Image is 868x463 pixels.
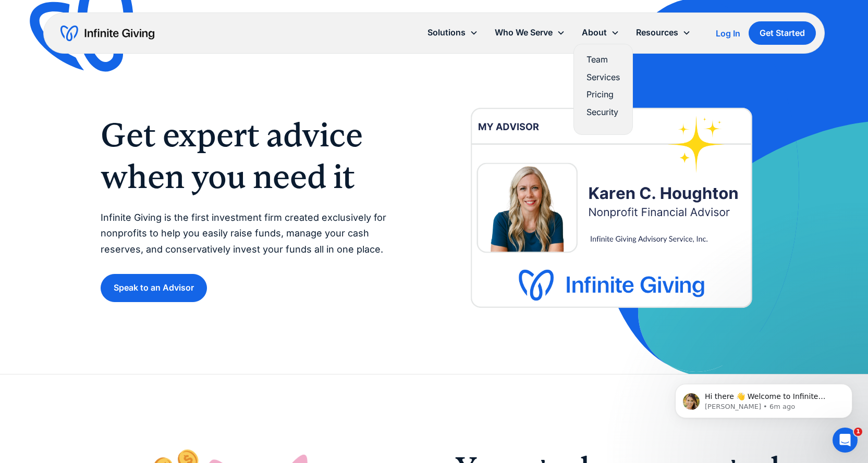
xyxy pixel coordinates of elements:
div: About [582,26,607,40]
h1: Get expert advice when you need it [101,114,413,197]
div: Resources [636,26,678,40]
div: Who We Serve [495,26,553,40]
iframe: Intercom notifications message [659,362,868,435]
a: Security [586,105,620,119]
nav: About [573,44,633,135]
div: Resources [628,21,699,44]
div: Log In [716,29,740,37]
a: home [60,25,154,42]
p: Infinite Giving is the first investment firm created exclusively for nonprofits to help you easil... [101,210,413,258]
iframe: Intercom live chat [833,428,858,453]
div: About [573,21,628,44]
a: Speak to an Advisor [101,274,207,302]
a: Pricing [586,87,620,102]
a: Team [586,53,620,67]
div: Who We Serve [486,21,573,44]
div: Solutions [427,26,466,40]
div: Solutions [419,21,486,44]
a: Services [586,70,620,84]
a: Get Started [749,21,816,45]
a: Log In [716,27,740,40]
span: 1 [854,428,862,436]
